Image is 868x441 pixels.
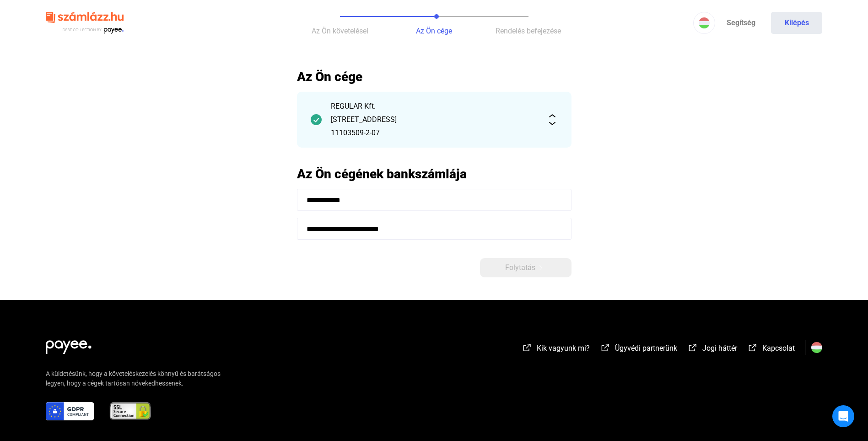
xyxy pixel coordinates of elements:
[771,12,822,34] button: Kilépés
[480,258,571,277] button: Folytatásarrow-right-white
[312,27,368,35] span: Az Ön követelései
[600,345,677,354] a: external-link-whiteÜgyvédi partnerünk
[715,12,766,34] a: Segítség
[615,344,677,353] span: Ügyvédi partnerünk
[522,345,590,354] a: external-link-whiteKik vagyunk mi?
[416,27,452,35] span: Az Ön cége
[496,27,561,35] span: Rendelés befejezése
[811,342,822,353] img: HU.svg
[747,345,795,354] a: external-link-whiteKapcsolat
[297,166,571,182] h2: Az Ön cégének bankszámlája
[699,17,710,28] img: HU
[46,335,92,354] img: white-payee-white-dot.svg
[311,114,322,125] img: checkmark-darker-green-circle
[505,262,535,273] span: Folytatás
[297,69,571,85] h2: Az Ön cége
[537,344,590,353] span: Kik vagyunk mi?
[747,343,758,352] img: external-link-white
[832,405,854,427] div: Open Intercom Messenger
[547,114,558,125] img: expand
[535,265,546,270] img: arrow-right-white
[693,12,715,34] button: HU
[109,402,151,420] img: ssl
[687,343,698,352] img: external-link-white
[46,402,94,420] img: gdpr
[600,343,611,352] img: external-link-white
[522,343,533,352] img: external-link-white
[331,114,538,125] div: [STREET_ADDRESS]
[331,101,538,112] div: REGULAR Kft.
[331,127,538,138] div: 11103509-2-07
[687,345,737,354] a: external-link-whiteJogi háttér
[762,344,795,353] span: Kapcsolat
[702,344,737,353] span: Jogi háttér
[46,8,124,38] img: szamlazzhu-logo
